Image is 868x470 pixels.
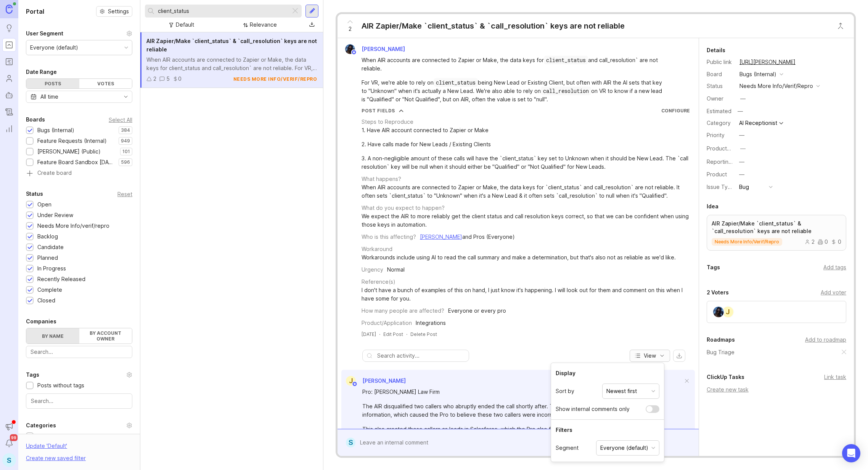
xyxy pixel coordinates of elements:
span: AIR Zapier/Make `client_status` & `call_resolution` keys are not reliable [146,38,317,53]
span: Sort by [556,387,574,395]
div: J [346,376,356,386]
div: client_status [544,56,588,64]
div: 0 [818,239,828,245]
span: 99 [10,434,18,441]
div: Status [26,189,43,198]
div: AI Receptionist [739,120,777,126]
div: Candidate [37,243,64,251]
div: Everyone (default) [30,43,78,52]
div: Who is this affecting? [362,233,416,241]
a: [PERSON_NAME] [420,233,462,240]
div: and Pros (Everyone) [420,233,515,241]
a: [URL][PERSON_NAME] [737,57,798,67]
div: We expect the AIR to more reliably get the client status and call resolution keys correct, so tha... [362,212,690,229]
img: Tim Fischer [713,307,724,317]
span: Settings [108,8,129,15]
div: Feature Requests (Internal) [37,137,107,145]
div: Edit Post [383,331,403,337]
div: Urgency [362,265,383,274]
img: member badge [351,50,357,55]
div: Bug [739,183,749,191]
div: Date Range [26,67,57,77]
div: — [740,94,746,103]
div: I don't have a bunch of examples of this on hand, I just know it's happening. I will look out for... [362,286,690,303]
div: Reference(s) [362,278,395,286]
div: Select All [109,118,132,122]
div: Add to roadmap [805,336,846,344]
div: — [739,170,744,179]
input: Search activity... [377,352,465,360]
a: Settings [96,6,132,17]
div: Under Review [37,211,73,219]
div: The AIR disqualified two callers who abruptly ended the call shortly after. The transcript/summar... [362,402,667,419]
div: Steps to Reproduce [362,118,413,126]
div: For VR, we're able to rely on being New Lead or Existing Client, but often with AIR the AI sets t... [362,78,667,104]
div: Boards [26,115,45,124]
p: needs more info/verif/repro [715,239,779,245]
div: [PERSON_NAME] (Public) [37,147,101,156]
div: Categories [26,421,56,430]
button: Notifications [2,436,16,450]
button: ProductboardID [738,144,748,153]
p: AIR Zapier/Make `client_status` & `call_resolution` keys are not reliable [712,220,841,235]
div: Newest first [606,387,637,395]
svg: toggle icon [120,94,132,100]
div: 3. A non-negligible amount of these calls will have the `client_status` key set to Unknown when i... [362,154,690,171]
div: Posts [26,79,79,88]
div: 0 [831,239,841,245]
p: 101 [122,149,130,155]
div: 2 [153,75,156,83]
div: Create new task [707,385,846,394]
div: Create new saved filter [26,454,86,462]
img: Tim Fischer [345,44,355,54]
p: 384 [121,127,130,133]
div: — [739,131,744,139]
div: client_status [434,78,478,87]
a: Create board [26,170,132,177]
div: Open [37,200,51,209]
div: Planned [37,254,58,262]
div: Companies [26,317,56,326]
div: Posts without tags [37,381,84,390]
label: Product [707,171,727,177]
img: Canny Home [6,5,13,13]
a: Bug Triage [707,348,735,356]
a: Reporting [2,122,16,136]
span: View [644,352,656,360]
div: Everyone (default) [600,444,648,452]
button: S [2,453,16,467]
time: [DATE] [362,331,376,337]
input: Search... [31,348,128,356]
div: · [379,331,380,337]
div: Uncategorized only [37,432,88,440]
div: 0 [178,75,182,83]
span: Show internal comments only [556,405,630,413]
button: Close button [833,18,848,34]
div: User Segment [26,29,63,38]
a: Portal [2,38,16,52]
div: 2 [805,239,815,245]
div: Closed [37,296,55,305]
input: Search... [31,397,127,405]
div: 2. Have calls made for New Leads / Existing Clients [362,140,690,149]
div: · [406,331,407,337]
button: View [630,350,670,362]
label: Reporting Team [707,158,747,165]
div: Reset [117,192,132,196]
a: Ideas [2,21,16,35]
label: Issue Type [707,184,735,190]
div: Bugs (Internal) [739,70,776,78]
div: Estimated [707,109,731,114]
div: Category [707,119,733,127]
div: Details [707,46,725,55]
div: Roadmaps [707,335,735,344]
span: Segment [556,444,579,452]
a: [DATE] [362,331,376,337]
div: Open Intercom Messenger [842,444,860,462]
div: All time [40,93,58,101]
div: Workaround [362,245,392,253]
div: J [722,306,734,318]
div: Votes [79,79,132,88]
div: 2 Voters [707,288,729,297]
